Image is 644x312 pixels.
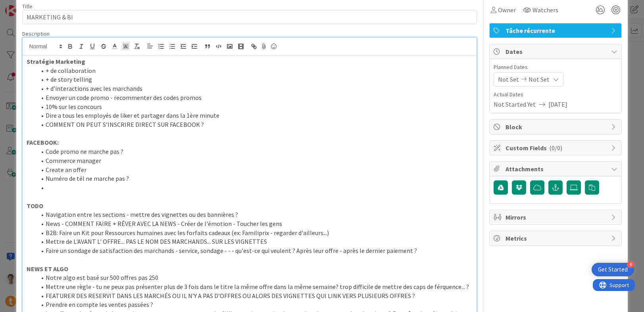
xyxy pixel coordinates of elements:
span: Tâche récurrente [506,26,607,35]
span: Attachments [506,164,607,174]
li: + de collaboration [36,66,473,75]
li: + d’interactions avec les marchands [36,84,473,93]
li: Create an offer [36,165,473,174]
strong: TODO [27,202,43,210]
li: Code promo ne marche pas ? [36,147,473,156]
span: Watchers [533,5,558,15]
span: Support [17,1,36,11]
li: B2B: Faire un Kit pour Ressources humaines avec les forfaits cadeaux (ex: Familiprix - regarder d... [36,228,473,237]
li: Prendre en compte les ventes passées ? [36,300,473,309]
input: type card name here... [22,10,477,24]
span: Not Set [529,75,550,84]
span: Not Set [498,75,519,84]
li: Notre algo est basé sur 500 offres pas 250 [36,273,473,282]
li: Commerce manager [36,156,473,165]
label: Title [22,3,33,10]
span: Metrics [506,234,607,243]
span: Dates [506,47,607,56]
div: Get Started [598,266,628,274]
div: Open Get Started checklist, remaining modules: 4 [592,263,634,276]
li: FEATURER DES RESERVIT DANS LES MARCHÉS OU IL N’Y A PAS D’OFFRES OU ALORS DES VIGNETTES QUI LINK V... [36,291,473,301]
span: Mirrors [506,212,607,222]
li: 10% sur les concours [36,102,473,111]
li: Mettre de L'AVANT L' OFFRE... PAS LE NOM DES MARCHANDS... SUR LES VIGNETTES [36,237,473,246]
li: Navigation entre les sections - mettre des vignettes ou des bannières ? [36,210,473,219]
li: News - COMMENT FAIRE + RÊVER AVEC LA NEWS - Créer de l'émotion - Toucher les gens [36,219,473,228]
li: COMMENT ON PEUT S’INSCRIRE DIRECT SUR FACEBOOK ? [36,120,473,129]
span: Description [22,30,50,37]
li: Envoyer un code promo - recommenter des codes promos [36,93,473,102]
div: 4 [627,261,634,268]
span: Block [506,122,607,132]
strong: Stratégie Marketing [27,57,85,65]
li: + de story telling [36,75,473,84]
span: Custom Fields [506,143,607,153]
li: Numéro de tél ne marche pas ? [36,174,473,183]
span: Planned Dates [494,63,617,71]
li: Dire a tous les employés de liker et partager dans la 1ère minute [36,111,473,120]
span: [DATE] [548,100,567,109]
span: ( 0/0 ) [549,144,562,152]
strong: FACEBOOK: [27,138,59,146]
li: Faire un sondage de satisfaction des marchands - service, sondage - - - qu'est-ce qui veulent ? A... [36,246,473,255]
span: Actual Dates [494,90,617,99]
li: Mettre une règle - tu ne peux pas présenter plus de 3 fois dans le titre la même offre dans la mê... [36,282,473,291]
strong: NEWS ET ALGO [27,265,68,273]
span: Not Started Yet [494,100,536,109]
span: Owner [498,5,516,15]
